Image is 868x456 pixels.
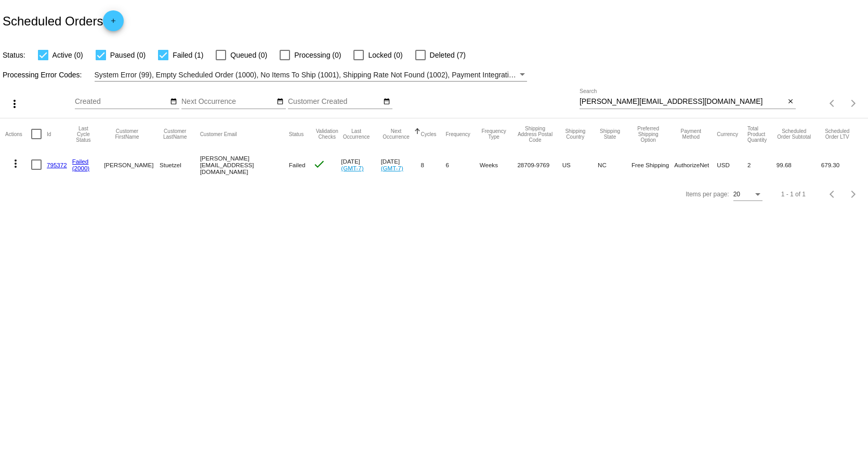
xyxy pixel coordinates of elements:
[289,162,306,168] span: Failed
[445,131,470,137] button: Change sorting for Frequency
[9,157,22,170] mat-icon: more_vert
[5,118,31,150] mat-header-cell: Actions
[341,150,380,180] mat-cell: [DATE]
[843,184,864,205] button: Next page
[72,165,90,171] a: (2000)
[445,150,479,180] mat-cell: 6
[181,98,275,106] input: Next Occurrence
[160,150,200,180] mat-cell: Stuetzel
[3,10,124,31] h2: Scheduled Orders
[733,191,740,198] span: 20
[821,150,863,180] mat-cell: 679.30
[75,98,168,106] input: Created
[72,126,95,143] button: Change sorting for LastProcessingCycleId
[381,165,403,171] a: (GMT-7)
[230,49,267,61] span: Queued (0)
[480,128,508,140] button: Change sorting for FrequencyType
[383,98,390,106] mat-icon: date_range
[717,131,738,137] button: Change sorting for CurrencyIso
[341,165,363,171] a: (GMT-7)
[747,118,777,150] mat-header-cell: Total Product Quantity
[562,128,588,140] button: Change sorting for ShippingCountry
[787,98,794,106] mat-icon: close
[47,131,51,137] button: Change sorting for Id
[580,98,785,106] input: Search
[200,150,289,180] mat-cell: [PERSON_NAME][EMAIL_ADDRESS][DOMAIN_NAME]
[289,131,304,137] button: Change sorting for Status
[777,128,812,140] button: Change sorting for Subtotal
[785,97,796,108] button: Clear
[368,49,402,61] span: Locked (0)
[170,98,177,106] mat-icon: date_range
[294,49,341,61] span: Processing (0)
[781,191,806,198] div: 1 - 1 of 1
[747,150,777,180] mat-cell: 2
[517,150,562,180] mat-cell: 28709-9769
[277,98,284,106] mat-icon: date_range
[341,128,371,140] button: Change sorting for LastOccurrenceUtc
[47,162,67,168] a: 795372
[313,158,325,170] mat-icon: check
[562,150,598,180] mat-cell: US
[733,191,762,198] mat-select: Items per page:
[107,17,120,30] mat-icon: add
[674,150,717,180] mat-cell: AuthorizeNet
[200,131,237,137] button: Change sorting for CustomerEmail
[632,126,665,143] button: Change sorting for PreferredShippingOption
[598,128,622,140] button: Change sorting for ShippingState
[632,150,674,180] mat-cell: Free Shipping
[822,184,843,205] button: Previous page
[72,158,89,165] a: Failed
[480,150,518,180] mat-cell: Weeks
[3,71,82,79] span: Processing Error Codes:
[821,128,853,140] button: Change sorting for LifetimeValue
[95,69,528,82] mat-select: Filter by Processing Error Codes
[104,128,150,140] button: Change sorting for CustomerFirstName
[717,150,747,180] mat-cell: USD
[822,93,843,114] button: Previous page
[3,51,25,59] span: Status:
[777,150,821,180] mat-cell: 99.68
[160,128,191,140] button: Change sorting for CustomerLastName
[420,150,445,180] mat-cell: 8
[381,150,421,180] mat-cell: [DATE]
[104,150,160,180] mat-cell: [PERSON_NAME]
[313,118,341,150] mat-header-cell: Validation Checks
[430,49,466,61] span: Deleted (7)
[517,126,553,143] button: Change sorting for ShippingPostcode
[173,49,203,61] span: Failed (1)
[110,49,146,61] span: Paused (0)
[420,131,436,137] button: Change sorting for Cycles
[598,150,632,180] mat-cell: NC
[381,128,412,140] button: Change sorting for NextOccurrenceUtc
[843,93,864,114] button: Next page
[8,98,21,110] mat-icon: more_vert
[686,191,729,198] div: Items per page:
[674,128,707,140] button: Change sorting for PaymentMethod.Type
[288,98,382,106] input: Customer Created
[52,49,83,61] span: Active (0)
